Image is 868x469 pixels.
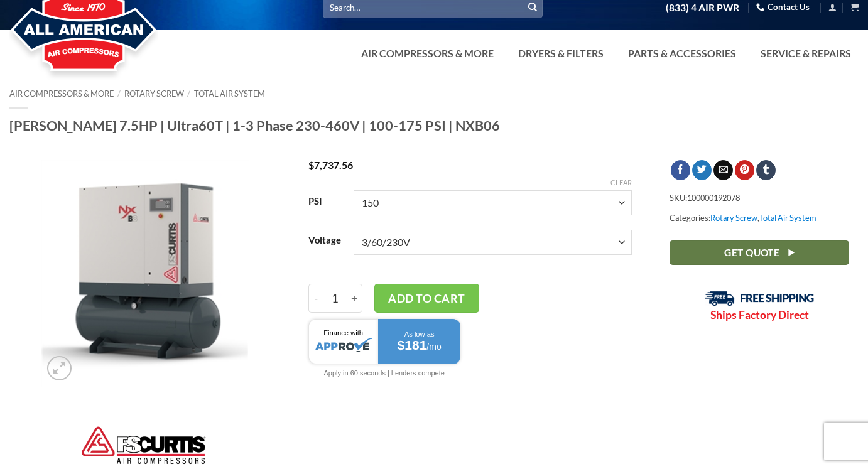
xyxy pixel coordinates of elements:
[705,291,815,306] img: Free Shipping
[735,160,754,180] a: Pin on Pinterest
[187,89,190,99] span: /
[124,89,184,99] a: Rotary Screw
[354,41,501,66] a: Air Compressors & More
[9,117,859,134] h1: [PERSON_NAME] 7.5HP | Ultra60T | 1-3 Phase 230-460V | 100-175 PSI | NXB06
[710,213,757,223] a: Rotary Screw
[670,208,849,227] span: Categories: ,
[9,89,114,99] a: Air Compressors & More
[41,160,249,387] img: Curtis NXB06 Ultra60T 1-3 Phase 230-460V 100-175 PSI 1
[753,41,859,66] a: Service & Repairs
[308,159,314,171] span: $
[756,160,776,180] a: Share on Tumblr
[47,356,72,380] a: Zoom
[724,245,779,261] span: Get Quote
[670,188,849,207] span: SKU:
[308,284,323,313] input: Reduce quantity of Curtis 7.5HP | Ultra60T | 1-3 Phase 230-460V | 100-175 PSI | NXB06
[671,160,690,180] a: Share on Facebook
[710,308,809,321] strong: Ships Factory Direct
[346,284,362,313] input: Increase quantity of Curtis 7.5HP | Ultra60T | 1-3 Phase 230-460V | 100-175 PSI | NXB06
[117,89,121,99] span: /
[713,160,733,180] a: Email to a Friend
[610,178,632,187] a: Clear options
[692,160,712,180] a: Share on Twitter
[308,159,353,171] bdi: 7,737.56
[670,240,849,265] a: Get Quote
[687,193,740,203] span: 100000192078
[194,89,265,99] a: Total Air System
[9,89,859,99] nav: Breadcrumb
[759,213,816,223] a: Total Air System
[308,235,341,245] label: Voltage
[374,284,480,313] button: Add to cart
[621,41,744,66] a: Parts & Accessories
[323,284,347,313] input: Product quantity
[308,197,341,207] label: PSI
[511,41,611,66] a: Dryers & Filters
